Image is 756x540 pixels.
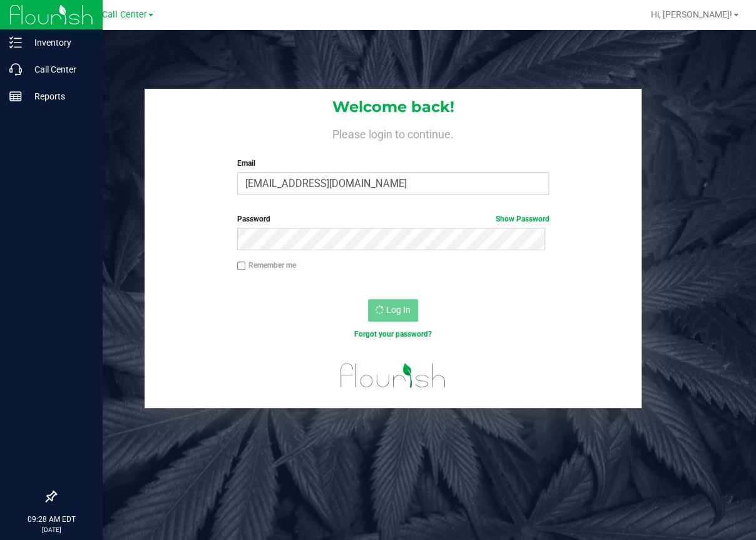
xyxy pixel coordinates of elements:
[22,35,97,50] p: Inventory
[237,260,296,271] label: Remember me
[145,99,641,115] h1: Welcome back!
[237,262,246,270] input: Remember me
[651,9,732,19] span: Hi, [PERSON_NAME]!
[495,215,549,223] a: Show Password
[237,158,549,169] label: Email
[331,353,455,398] img: flourish_logo.svg
[368,299,418,322] button: Log In
[237,215,270,223] span: Password
[102,9,147,20] span: Call Center
[9,63,22,76] inline-svg: Call Center
[22,62,97,77] p: Call Center
[354,330,432,339] a: Forgot your password?
[145,125,641,140] h4: Please login to continue.
[6,525,97,534] p: [DATE]
[22,89,97,104] p: Reports
[386,305,411,315] span: Log In
[9,36,22,49] inline-svg: Inventory
[9,90,22,103] inline-svg: Reports
[6,514,97,525] p: 09:28 AM EDT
